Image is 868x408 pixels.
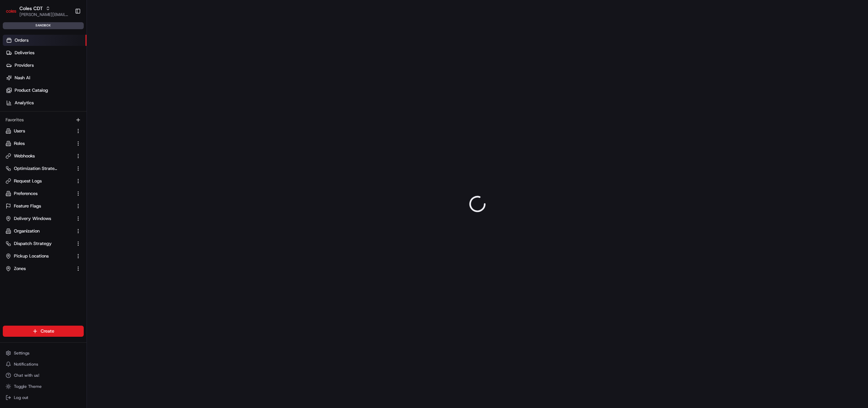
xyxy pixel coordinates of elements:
[14,140,25,147] span: Roles
[3,22,84,29] div: sandbox
[15,50,34,56] span: Deliveries
[3,382,84,391] button: Toggle Theme
[14,361,38,367] span: Notifications
[3,359,84,369] button: Notifications
[15,62,34,68] span: Providers
[14,165,58,172] span: Optimization Strategy
[41,328,54,334] span: Create
[6,153,73,159] a: Webhooks
[14,350,30,356] span: Settings
[14,228,40,234] span: Organization
[3,138,84,149] button: Roles
[14,153,35,159] span: Webhooks
[3,393,84,402] button: Log out
[3,370,84,380] button: Chat with us!
[14,178,42,184] span: Request Logs
[3,150,84,162] button: Webhooks
[6,128,73,134] a: Users
[3,238,84,249] button: Dispatch Strategy
[3,47,87,58] a: Deliveries
[3,263,84,274] button: Zones
[3,97,87,108] a: Analytics
[6,190,73,197] a: Preferences
[3,188,84,199] button: Preferences
[3,85,87,96] a: Product Catalog
[14,190,38,197] span: Preferences
[3,35,87,46] a: Orders
[3,163,84,174] button: Optimization Strategy
[14,203,41,209] span: Feature Flags
[3,348,84,358] button: Settings
[14,373,39,378] span: Chat with us!
[19,12,69,17] button: [PERSON_NAME][EMAIL_ADDRESS][DOMAIN_NAME]
[6,215,73,222] a: Delivery Windows
[3,72,87,83] a: Nash AI
[14,128,25,134] span: Users
[3,326,84,337] button: Create
[14,253,49,259] span: Pickup Locations
[14,395,28,400] span: Log out
[3,125,84,137] button: Users
[15,37,28,43] span: Orders
[3,114,84,125] div: Favorites
[3,3,72,19] button: Coles CDTColes CDT[PERSON_NAME][EMAIL_ADDRESS][DOMAIN_NAME]
[15,75,30,81] span: Nash AI
[6,178,73,184] a: Request Logs
[6,6,17,17] img: Coles CDT
[14,266,26,272] span: Zones
[6,240,73,247] a: Dispatch Strategy
[14,240,52,247] span: Dispatch Strategy
[6,228,73,234] a: Organization
[6,203,73,209] a: Feature Flags
[6,266,73,272] a: Zones
[3,251,84,262] button: Pickup Locations
[15,87,48,93] span: Product Catalog
[15,100,34,106] span: Analytics
[3,201,84,212] button: Feature Flags
[3,226,84,237] button: Organization
[6,253,73,259] a: Pickup Locations
[6,140,73,147] a: Roles
[6,165,73,172] a: Optimization Strategy
[14,384,42,389] span: Toggle Theme
[3,213,84,224] button: Delivery Windows
[19,5,43,12] button: Coles CDT
[3,176,84,187] button: Request Logs
[3,60,87,71] a: Providers
[14,215,51,222] span: Delivery Windows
